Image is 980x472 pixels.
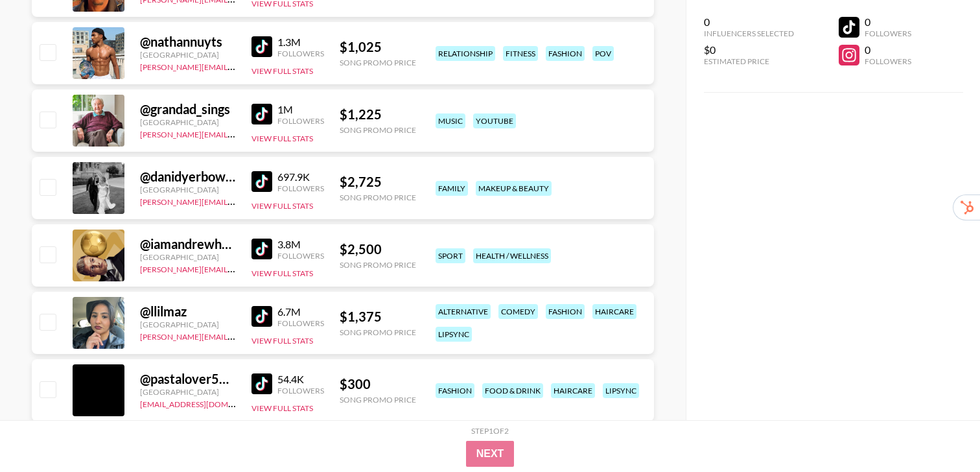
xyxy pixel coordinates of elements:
[251,239,272,259] img: TikTok
[473,113,516,128] div: youtube
[551,383,595,398] div: haircare
[466,441,515,467] button: Next
[277,318,324,328] div: Followers
[277,36,324,49] div: 1.3M
[140,127,393,139] a: [PERSON_NAME][EMAIL_ADDRESS][PERSON_NAME][DOMAIN_NAME]
[140,117,236,127] div: [GEOGRAPHIC_DATA]
[340,125,416,135] div: Song Promo Price
[473,248,551,263] div: health / wellness
[340,260,416,270] div: Song Promo Price
[277,386,324,395] div: Followers
[340,193,416,202] div: Song Promo Price
[340,241,416,257] div: $ 2,500
[482,383,543,398] div: food & drink
[277,373,324,386] div: 54.4K
[140,236,236,252] div: @ iamandrewhenderson
[865,56,911,66] div: Followers
[251,36,272,57] img: TikTok
[140,387,236,397] div: [GEOGRAPHIC_DATA]
[140,195,332,207] a: [PERSON_NAME][EMAIL_ADDRESS][DOMAIN_NAME]
[503,46,538,61] div: fitness
[140,303,236,320] div: @ llilmaz
[704,43,794,56] div: $0
[340,376,416,392] div: $ 300
[140,262,332,274] a: [PERSON_NAME][EMAIL_ADDRESS][DOMAIN_NAME]
[251,403,313,413] button: View Full Stats
[340,174,416,190] div: $ 2,725
[277,251,324,261] div: Followers
[436,113,465,128] div: music
[277,183,324,193] div: Followers
[251,66,313,76] button: View Full Stats
[471,426,509,436] div: Step 1 of 2
[251,268,313,278] button: View Full Stats
[140,50,236,60] div: [GEOGRAPHIC_DATA]
[865,43,911,56] div: 0
[277,238,324,251] div: 3.8M
[140,252,236,262] div: [GEOGRAPHIC_DATA]
[546,304,585,319] div: fashion
[340,58,416,67] div: Song Promo Price
[140,34,236,50] div: @ nathannuyts
[140,101,236,117] div: @ grandad_sings
[340,395,416,405] div: Song Promo Price
[704,56,794,66] div: Estimated Price
[340,39,416,55] div: $ 1,025
[592,46,614,61] div: pov
[704,16,794,29] div: 0
[546,46,585,61] div: fashion
[251,104,272,124] img: TikTok
[865,16,911,29] div: 0
[140,169,236,185] div: @ danidyerbowenx
[277,305,324,318] div: 6.7M
[140,371,236,387] div: @ pastalover505_
[277,49,324,58] div: Followers
[865,29,911,38] div: Followers
[277,171,324,183] div: 697.9K
[140,320,236,329] div: [GEOGRAPHIC_DATA]
[704,29,794,38] div: Influencers Selected
[436,304,491,319] div: alternative
[476,181,552,196] div: makeup & beauty
[251,373,272,394] img: TikTok
[436,327,472,342] div: lipsync
[251,336,313,346] button: View Full Stats
[140,397,270,409] a: [EMAIL_ADDRESS][DOMAIN_NAME]
[340,327,416,337] div: Song Promo Price
[140,60,332,72] a: [PERSON_NAME][EMAIL_ADDRESS][DOMAIN_NAME]
[340,309,416,325] div: $ 1,375
[915,407,964,456] iframe: Drift Widget Chat Controller
[251,201,313,211] button: View Full Stats
[436,248,465,263] div: sport
[603,383,639,398] div: lipsync
[251,171,272,192] img: TikTok
[436,181,468,196] div: family
[251,134,313,143] button: View Full Stats
[340,106,416,123] div: $ 1,225
[277,103,324,116] div: 1M
[592,304,636,319] div: haircare
[436,383,474,398] div: fashion
[140,329,332,342] a: [PERSON_NAME][EMAIL_ADDRESS][DOMAIN_NAME]
[277,116,324,126] div: Followers
[251,306,272,327] img: TikTok
[498,304,538,319] div: comedy
[436,46,495,61] div: relationship
[140,185,236,195] div: [GEOGRAPHIC_DATA]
